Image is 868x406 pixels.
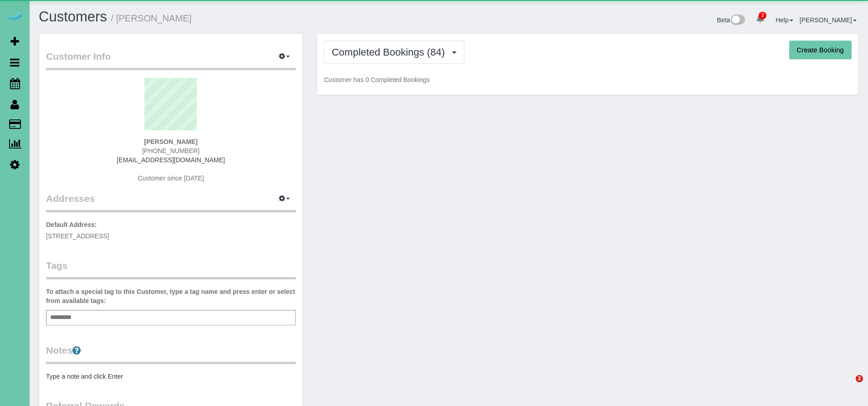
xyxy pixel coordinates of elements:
span: Customer since [DATE] [138,175,204,182]
legend: Customer Info [46,50,296,70]
a: Customers [39,9,107,25]
a: 2 [751,9,769,29]
a: Help [776,16,793,24]
pre: Type a note and click Enter [46,372,296,381]
img: New interface [730,15,745,26]
button: Create Booking [789,41,852,60]
small: / [PERSON_NAME] [111,13,192,23]
img: Automaid Logo [5,9,24,22]
span: 2 [759,12,766,19]
legend: Tags [46,259,296,279]
span: [STREET_ADDRESS] [46,232,109,240]
strong: [PERSON_NAME] [144,138,197,145]
span: [PHONE_NUMBER] [142,147,200,154]
label: Default Address: [46,220,97,229]
legend: Notes [46,344,296,364]
a: [EMAIL_ADDRESS][DOMAIN_NAME] [117,156,225,164]
span: Completed Bookings (84) [332,46,449,58]
iframe: Intercom live chat [837,375,859,397]
button: Completed Bookings (84) [324,41,464,64]
a: [PERSON_NAME] [800,16,857,24]
label: To attach a special tag to this Customer, type a tag name and press enter or select from availabl... [46,287,296,305]
span: 2 [856,375,863,382]
p: Customer has 0 Completed Bookings [324,75,852,84]
a: Beta [717,16,745,24]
